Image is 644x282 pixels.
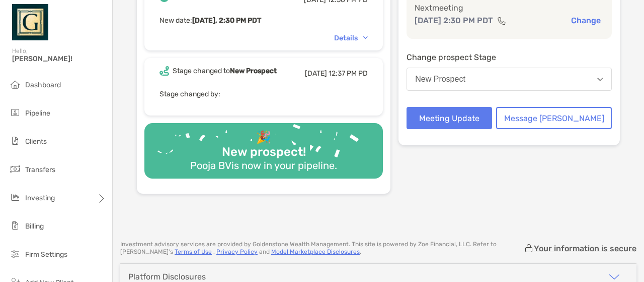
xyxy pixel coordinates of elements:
[218,145,310,159] div: New prospect!
[12,4,48,40] img: Zoe Logo
[568,15,604,26] button: Change
[25,137,47,146] span: Clients
[407,68,612,91] button: New Prospect
[173,67,277,75] div: Stage changed to
[407,107,492,129] button: Meeting Update
[9,163,21,175] img: transfers icon
[159,88,368,100] p: Stage changed by:
[407,51,612,64] p: Change prospect Stage
[415,2,604,14] p: Next meeting
[120,241,524,256] p: Investment advisory services are provided by Goldenstone Wealth Management . This site is powered...
[496,107,612,129] button: Message [PERSON_NAME]
[186,159,341,172] div: Pooja BV is now in your pipeline.
[9,191,21,203] img: investing icon
[128,272,206,281] div: Platform Disclosures
[159,66,169,76] img: Event icon
[271,248,360,255] a: Model Marketplace Disclosures
[25,222,44,231] span: Billing
[159,14,368,27] p: New date :
[597,78,603,81] img: Open dropdown arrow
[216,248,258,255] a: Privacy Policy
[305,69,327,78] span: [DATE]
[9,78,21,90] img: dashboard icon
[230,67,277,75] b: New Prospect
[175,248,212,255] a: Terms of Use
[415,14,493,27] p: [DATE] 2:30 PM PDT
[329,69,368,78] span: 12:37 PM PD
[25,109,50,118] span: Pipeline
[9,106,21,119] img: pipeline icon
[25,165,55,174] span: Transfers
[9,135,21,147] img: clients icon
[534,244,636,253] p: Your information is secure
[25,194,55,202] span: Investing
[334,34,368,42] div: Details
[25,250,67,259] span: Firm Settings
[9,219,21,232] img: billing icon
[9,248,21,260] img: firm-settings icon
[497,17,506,25] img: communication type
[415,75,465,84] div: New Prospect
[12,54,106,63] span: [PERSON_NAME]!
[363,36,368,39] img: Chevron icon
[252,130,275,145] div: 🎉
[25,81,61,89] span: Dashboard
[192,16,261,25] b: [DATE], 2:30 PM PDT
